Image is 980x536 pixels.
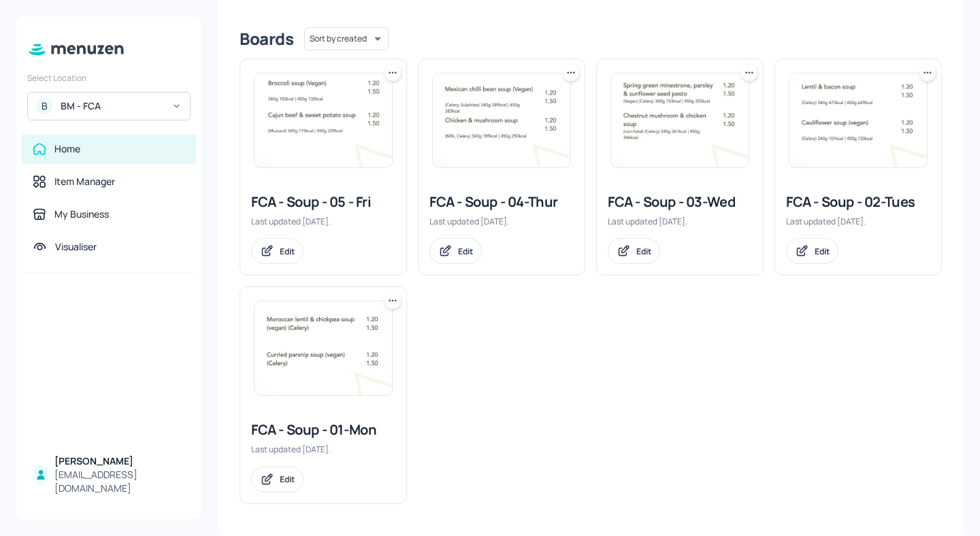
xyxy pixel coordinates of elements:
img: 2025-06-17-1750152927549sdmbya60hc.jpeg [789,73,927,167]
div: FCA - Soup - 05 - Fri [251,192,395,212]
div: Select Location [27,72,191,84]
div: Item Manager [54,175,115,188]
div: Last updated [DATE]. [251,443,395,455]
img: 2025-09-08-1757328908154rxyv53qwi1.jpeg [255,301,392,395]
div: Sort by created [304,25,389,52]
div: BM - FCA [61,99,163,113]
div: Edit [280,246,295,257]
div: My Business [54,207,109,221]
img: 2025-06-19-175032742796584np46njp3j.jpeg [433,73,570,167]
div: Boards [240,28,293,50]
div: Edit [280,473,295,485]
div: FCA - Soup - 01-Mon [251,420,395,439]
div: Edit [636,246,651,257]
div: Last updated [DATE]. [608,216,752,227]
div: [PERSON_NAME] [54,454,185,468]
div: Last updated [DATE]. [251,216,395,227]
div: Edit [458,246,473,257]
div: Edit [815,246,830,257]
div: FCA - Soup - 02-Tues [786,192,930,212]
div: FCA - Soup - 03-Wed [608,192,752,212]
div: B [36,98,52,114]
div: Last updated [DATE]. [786,216,930,227]
div: Visualiser [55,240,97,254]
div: Last updated [DATE]. [429,216,574,227]
img: 2025-08-13-1755084319152qdrx8f92wx.jpeg [255,73,392,167]
div: FCA - Soup - 04-Thur [429,192,574,212]
div: [EMAIL_ADDRESS][DOMAIN_NAME] [54,468,185,495]
img: 2025-05-06-1746529095574sfwru4qt0xs.jpeg [611,73,749,167]
div: Home [54,142,80,156]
